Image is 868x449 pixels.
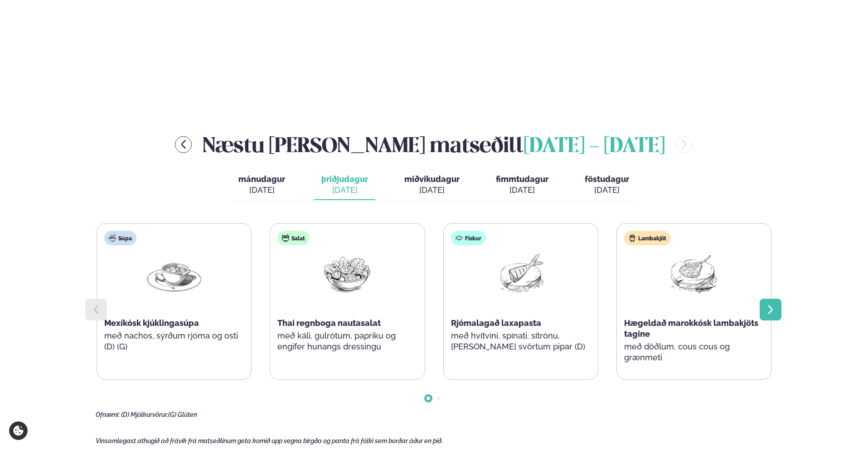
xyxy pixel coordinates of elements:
img: Lamb.svg [629,234,636,242]
p: með hvítvíni, spínati, sítrónu, [PERSON_NAME] svörtum pipar (D) [451,330,591,352]
img: salad.svg [282,234,289,242]
span: Hægeldað marokkósk lambakjöts tagine [624,318,758,339]
a: Cookie settings [9,421,28,440]
div: [DATE] [496,185,548,196]
span: miðvikudagur [404,174,460,184]
p: með káli, gulrótum, papriku og engifer hunangs dressingu [277,330,417,352]
span: fimmtudagur [496,174,548,184]
span: (G) Glúten [168,411,197,418]
img: Soup.png [145,253,203,295]
button: mánudagur [DATE] [231,170,292,200]
div: [DATE] [585,185,629,196]
span: mánudagur [238,174,285,184]
img: Lamb-Meat.png [665,253,723,295]
button: menu-btn-left [175,136,192,153]
span: [DATE] - [DATE] [524,137,665,157]
button: þriðjudagur [DATE] [314,170,375,200]
p: með nachos, sýrðum rjóma og osti (D) (G) [104,330,244,352]
button: fimmtudagur [DATE] [489,170,556,200]
span: Rjómalagað laxapasta [451,318,541,328]
button: föstudagur [DATE] [577,170,636,200]
span: þriðjudagur [321,174,368,184]
p: með döðlum, cous cous og grænmeti [624,341,764,363]
div: [DATE] [404,185,460,196]
span: Go to slide 2 [437,396,441,400]
button: menu-btn-right [676,136,693,153]
h2: Næstu [PERSON_NAME] matseðill [203,130,665,159]
span: föstudagur [585,174,629,184]
div: Salat [277,231,310,245]
div: Fiskur [451,231,486,245]
div: Súpa [104,231,136,245]
img: Salad.png [318,253,376,295]
img: fish.svg [456,234,463,242]
span: (D) Mjólkurvörur, [121,411,168,418]
button: miðvikudagur [DATE] [397,170,467,200]
span: Vinsamlegast athugið að frávik frá matseðlinum geta komið upp vegna birgða og panta frá fólki sem... [96,437,443,444]
span: Ofnæmi: [96,411,120,418]
img: soup.svg [109,234,116,242]
span: Thai regnboga nautasalat [277,318,381,328]
div: [DATE] [321,185,368,196]
div: Lambakjöt [624,231,671,245]
img: Fish.png [492,253,550,295]
div: [DATE] [238,185,285,196]
span: Go to slide 1 [427,396,430,400]
span: Mexíkósk kjúklingasúpa [104,318,199,328]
